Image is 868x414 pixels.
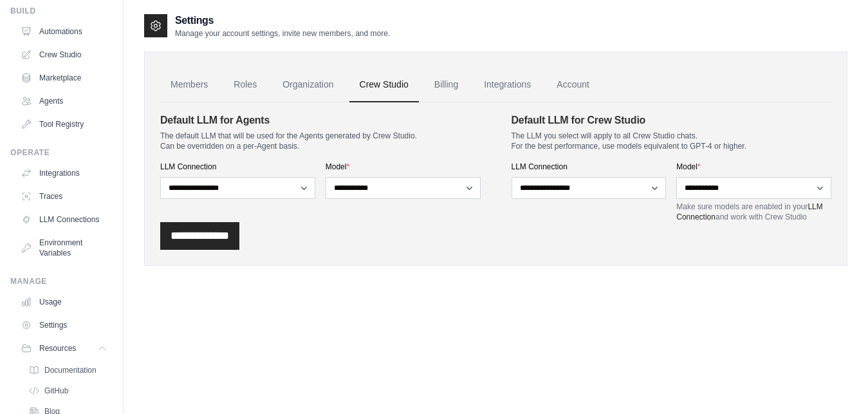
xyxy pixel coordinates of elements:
p: The LLM you select will apply to all Crew Studio chats. For the best performance, use models equi... [512,131,832,151]
a: GitHub [23,382,113,400]
a: Usage [15,292,113,312]
a: Tool Registry [15,114,113,135]
div: Operate [10,147,113,158]
label: Model [676,162,831,172]
span: GitHub [44,386,68,396]
h4: Default LLM for Agents [160,113,481,128]
span: Resources [39,343,76,353]
div: Build [10,6,113,16]
a: Environment Variables [15,232,113,263]
a: LLM Connections [15,209,113,230]
label: Model [326,162,481,172]
a: Roles [223,68,267,102]
a: Agents [15,91,113,111]
iframe: Chat Widget [804,352,868,414]
button: Resources [15,338,113,359]
div: Manage [10,276,113,287]
a: Documentation [23,361,113,379]
a: Organization [272,68,344,102]
p: Manage your account settings, invite new members, and more. [175,28,390,39]
a: LLM Connection [676,202,822,221]
span: Documentation [44,365,97,375]
h2: Settings [175,13,390,28]
a: Crew Studio [349,68,419,102]
a: Crew Studio [15,44,113,65]
a: Integrations [474,68,541,102]
label: LLM Connection [160,162,315,172]
a: Automations [15,21,113,42]
a: Settings [15,315,113,335]
p: Make sure models are enabled in your and work with Crew Studio [676,202,831,222]
label: LLM Connection [512,162,667,172]
a: Traces [15,186,113,207]
a: Integrations [15,163,113,183]
a: Account [546,68,600,102]
a: Marketplace [15,68,113,88]
p: The default LLM that will be used for the Agents generated by Crew Studio. Can be overridden on a... [160,131,481,151]
a: Billing [424,68,468,102]
a: Members [160,68,218,102]
h4: Default LLM for Crew Studio [512,113,832,128]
